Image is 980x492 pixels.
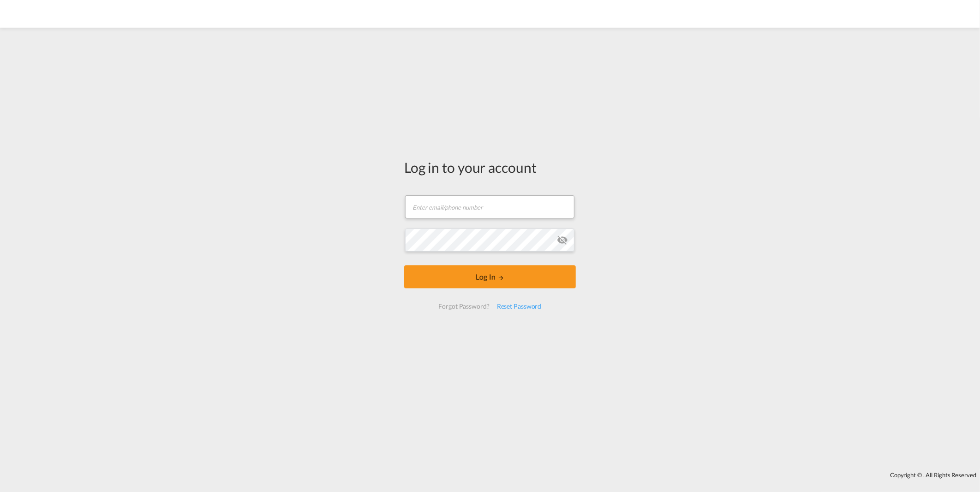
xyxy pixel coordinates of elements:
md-icon: icon-eye-off [557,234,568,246]
div: Log in to your account [404,158,576,177]
button: LOGIN [404,265,576,288]
div: Forgot Password? [435,298,493,315]
div: Reset Password [493,298,545,315]
input: Enter email/phone number [405,195,574,218]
